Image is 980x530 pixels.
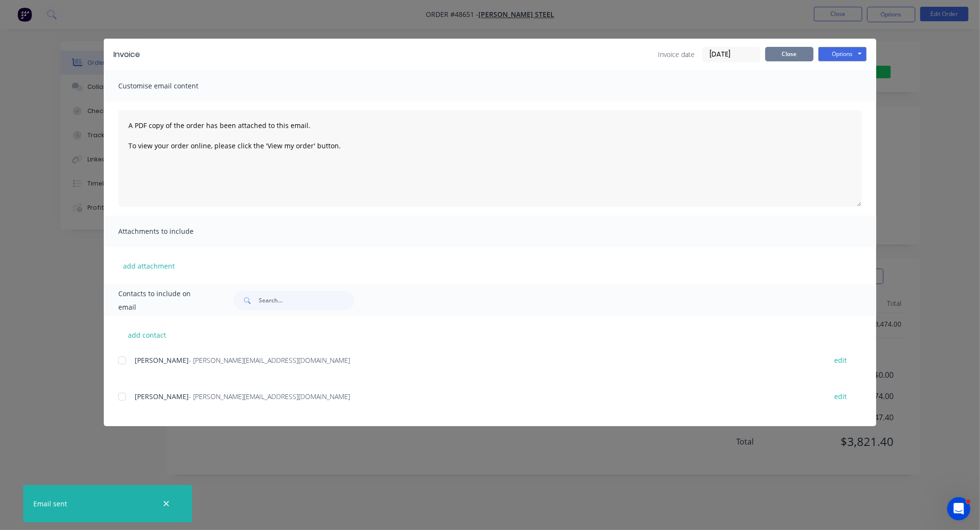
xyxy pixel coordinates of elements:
button: edit [828,390,853,403]
span: Contacts to include on email [118,287,210,314]
span: Attachments to include [118,225,224,238]
div: Invoice [113,49,140,60]
button: edit [828,354,853,367]
button: add contact [118,328,176,342]
span: - [PERSON_NAME][EMAIL_ADDRESS][DOMAIN_NAME] [189,356,350,365]
span: Customise email content [118,79,224,93]
button: add attachment [118,258,180,273]
span: - [PERSON_NAME][EMAIL_ADDRESS][DOMAIN_NAME] [189,392,350,401]
div: Email sent [33,499,67,509]
span: [PERSON_NAME] [135,392,189,401]
input: Search... [259,291,354,310]
span: [PERSON_NAME] [135,356,189,365]
button: Close [765,47,813,61]
button: Options [818,47,867,61]
textarea: A PDF copy of the order has been attached to this email. To view your order online, please click ... [118,110,862,207]
iframe: Intercom live chat [947,497,970,520]
span: Invoice date [658,49,695,59]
